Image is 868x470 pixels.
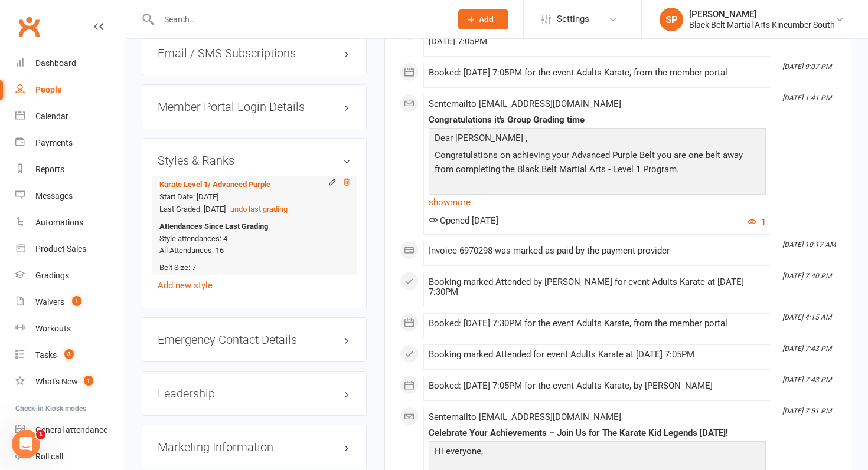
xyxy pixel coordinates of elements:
[35,191,73,201] div: Messages
[15,130,125,156] a: Payments
[429,68,766,78] div: Booked: [DATE] 7:05PM for the event Adults Karate, from the member portal
[15,209,125,236] a: Automations
[35,218,83,227] div: Automations
[159,221,268,233] strong: Attendances Since Last Grading
[429,115,766,125] div: Congratulations it's Group Grading time
[15,50,125,77] a: Dashboard
[15,417,125,443] a: General attendance kiosk mode
[158,154,351,167] h3: Styles & Ranks
[432,131,763,148] p: Dear [PERSON_NAME] ,
[35,377,78,386] div: What's New
[782,313,831,321] i: [DATE] 4:15 AM
[158,47,351,60] h3: Email / SMS Subscriptions
[35,85,62,94] div: People
[36,430,45,439] span: 1
[159,234,227,243] span: Style attendances: 4
[15,77,125,103] a: People
[230,203,288,216] button: undo last grading
[84,376,93,386] span: 1
[429,318,766,328] div: Booked: [DATE] 7:30PM for the event Adults Karate, from the member portal
[429,428,766,438] div: Celebrate Your Achievements – Join Us for The Karate Kid Legends [DATE]!
[155,11,443,28] input: Search...
[12,430,40,458] iframe: Intercom live chat
[782,344,831,353] i: [DATE] 7:43 PM
[35,111,68,121] div: Calendar
[35,58,76,68] div: Dashboard
[15,443,125,470] a: Roll call
[159,246,224,255] span: All Attendances: 16
[35,271,69,280] div: Gradings
[35,425,107,435] div: General attendance
[782,376,831,384] i: [DATE] 7:43 PM
[158,333,351,346] h3: Emergency Contact Details
[15,103,125,130] a: Calendar
[660,8,683,31] div: SP
[15,262,125,289] a: Gradings
[782,63,831,71] i: [DATE] 9:07 PM
[782,241,836,249] i: [DATE] 10:17 AM
[782,272,831,280] i: [DATE] 7:40 PM
[72,296,81,306] span: 1
[35,350,57,360] div: Tasks
[35,297,64,307] div: Waivers
[158,441,351,453] h3: Marketing Information
[782,94,831,102] i: [DATE] 1:41 PM
[429,350,766,360] div: Booking marked Attended for event Adults Karate at [DATE] 7:05PM
[432,444,763,461] p: Hi everyone,
[159,192,218,201] span: Start Date: [DATE]
[689,19,835,30] div: Black Belt Martial Arts Kincumber South
[158,387,351,400] h3: Leadership
[14,12,44,41] a: Clubworx
[159,263,196,272] span: Belt Size: 7
[689,9,835,19] div: [PERSON_NAME]
[429,215,498,226] span: Opened [DATE]
[458,9,508,29] button: Add
[158,100,351,113] h3: Member Portal Login Details
[748,215,766,229] button: 1
[479,15,494,24] span: Add
[15,342,125,369] a: Tasks 8
[782,407,831,415] i: [DATE] 7:51 PM
[64,349,74,359] span: 8
[15,369,125,395] a: What's New1
[35,452,63,461] div: Roll call
[429,381,766,391] div: Booked: [DATE] 7:05PM for the event Adults Karate, by [PERSON_NAME]
[429,98,621,109] span: Sent email to [EMAIL_ADDRESS][DOMAIN_NAME]
[429,412,621,422] span: Sent email to [EMAIL_ADDRESS][DOMAIN_NAME]
[158,280,213,291] a: Add new style
[35,324,71,333] div: Workouts
[429,194,766,211] a: show more
[35,165,64,174] div: Reports
[35,138,73,147] div: Payments
[159,205,226,213] span: Last Graded: [DATE]
[15,289,125,315] a: Waivers 1
[159,180,270,189] a: Karate Level 1
[429,277,766,297] div: Booking marked Attended by [PERSON_NAME] for event Adults Karate at [DATE] 7:30PM
[15,315,125,342] a: Workouts
[429,246,766,256] div: Invoice 6970298 was marked as paid by the payment provider
[208,180,270,189] span: / Advanced Purple
[15,236,125,262] a: Product Sales
[15,183,125,209] a: Messages
[432,148,763,179] p: Congratulations on achieving your Advanced Purple Belt you are one belt away from completing the ...
[15,156,125,183] a: Reports
[35,244,86,254] div: Product Sales
[557,6,589,32] span: Settings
